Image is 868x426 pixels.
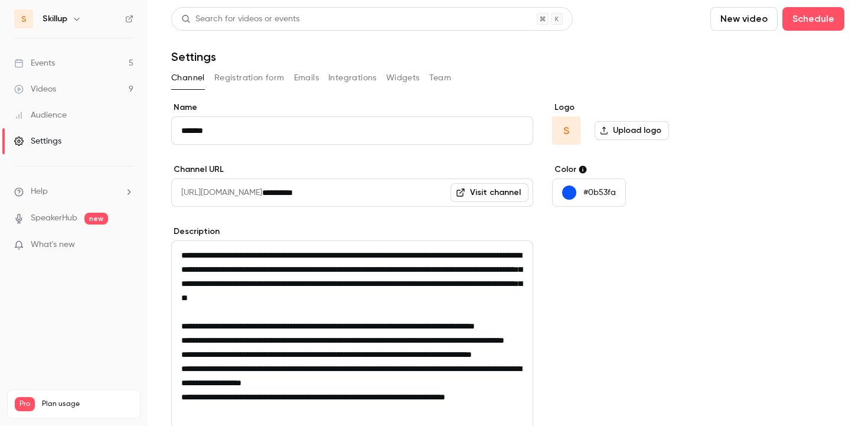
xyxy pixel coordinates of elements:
[710,7,778,31] button: New video
[386,69,420,87] button: Widgets
[563,123,569,139] span: S
[171,226,533,238] label: Description
[14,109,67,121] div: Audience
[15,397,35,411] span: Pro
[595,121,669,140] label: Upload logo
[181,13,299,25] div: Search for videos or events
[31,212,77,225] a: SpeakerHub
[21,13,27,25] span: S
[552,102,733,113] label: Logo
[171,178,262,207] span: [URL][DOMAIN_NAME]
[294,69,319,87] button: Emails
[171,164,533,175] label: Channel URL
[782,7,844,31] button: Schedule
[583,187,616,199] p: #0b53fa
[14,83,56,95] div: Videos
[214,69,285,87] button: Registration form
[328,69,377,87] button: Integrations
[171,50,216,64] h1: Settings
[451,183,528,202] a: Visit channel
[119,240,133,251] iframe: Noticeable Trigger
[552,164,733,175] label: Color
[42,399,133,409] span: Plan usage
[14,57,55,69] div: Events
[171,102,533,113] label: Name
[31,239,75,251] span: What's new
[171,69,205,87] button: Channel
[552,178,626,207] button: #0b53fa
[14,135,61,147] div: Settings
[43,13,67,25] h6: Skillup
[429,69,452,87] button: Team
[31,186,48,198] span: Help
[84,213,108,225] span: new
[14,186,133,198] li: help-dropdown-opener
